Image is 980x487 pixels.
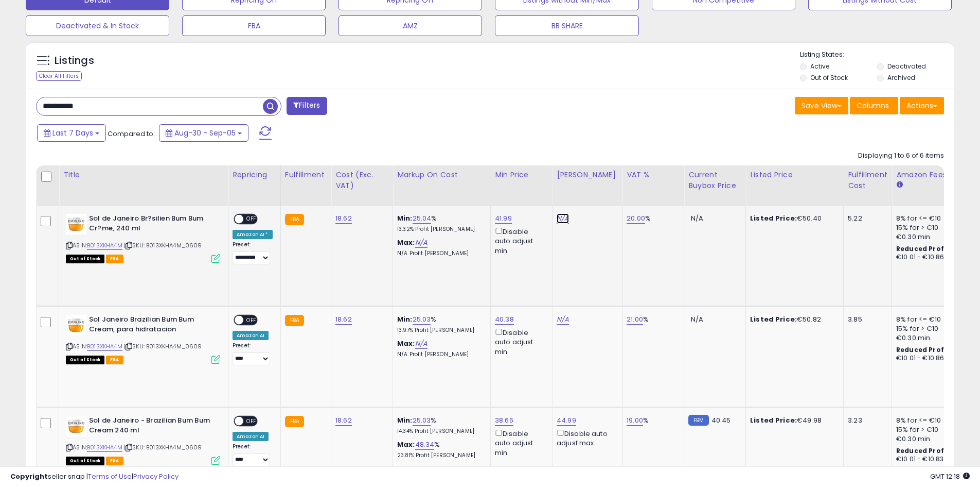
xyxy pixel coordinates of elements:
label: Archived [887,73,915,82]
p: 13.97% Profit [PERSON_NAME] [397,327,483,334]
img: 411l4KLVakL._SL40_.jpg [66,416,86,436]
div: 3.23 [848,416,884,425]
b: Sol de Janeiro - Brazilian Bum Bum Cream 240 ml [89,416,214,438]
p: Listing States: [800,50,954,60]
label: Deactivated [887,62,926,71]
a: 41.99 [495,213,512,224]
div: Listed Price [750,170,839,180]
div: Displaying 1 to 6 of 6 items [858,151,944,161]
span: FBA [106,255,123,263]
span: OFF [243,417,260,426]
small: FBA [285,214,304,225]
h5: Listings [55,54,94,68]
button: Actions [900,97,944,114]
span: 40.45 [711,415,731,425]
div: Preset: [233,443,273,466]
span: N/A [691,213,703,223]
a: Privacy Policy [133,472,179,481]
span: Last 7 Days [52,128,93,138]
button: Aug-30 - Sep-05 [159,124,248,142]
b: Max: [397,440,415,449]
div: Min Price [495,170,548,180]
b: Listed Price: [750,415,797,425]
div: Cost (Exc. VAT) [335,170,388,191]
span: Columns [857,100,889,111]
small: FBM [688,415,708,426]
small: FBA [285,416,304,427]
span: | SKU: B013XKHA4M_0609 [124,241,202,249]
b: Listed Price: [750,213,797,223]
div: seller snap | | [10,472,179,482]
div: % [627,416,676,425]
span: All listings that are currently out of stock and unavailable for purchase on Amazon [66,356,104,364]
a: 40.38 [495,314,514,325]
div: Disable auto adjust min [495,327,544,357]
b: Min: [397,213,413,223]
div: ASIN: [66,214,220,262]
b: Min: [397,415,413,425]
a: 18.62 [335,415,352,426]
div: VAT % [627,170,680,180]
div: €50.82 [750,315,835,324]
label: Active [810,62,829,71]
a: 38.66 [495,415,513,426]
b: Reduced Prof. Rng. [896,446,964,455]
div: Current Buybox Price [688,170,741,191]
a: 21.00 [627,314,643,325]
a: 44.99 [557,415,576,426]
span: Aug-30 - Sep-05 [174,128,236,138]
small: Amazon Fees. [896,180,902,190]
button: Save View [795,97,848,114]
a: B013XKHA4M [87,241,122,250]
span: N/A [691,314,703,324]
small: FBA [285,315,304,326]
div: Amazon AI * [233,230,273,239]
div: Title [63,170,224,180]
div: Disable auto adjust min [495,428,544,458]
a: N/A [415,238,427,248]
a: 25.03 [413,415,431,426]
a: 25.04 [413,213,432,224]
button: Last 7 Days [37,124,106,142]
b: Max: [397,339,415,348]
span: OFF [243,215,260,224]
b: Reduced Prof. Rng. [896,345,964,354]
a: N/A [557,213,569,224]
span: 2025-09-13 12:18 GMT [930,472,970,481]
a: N/A [557,314,569,325]
a: 20.00 [627,213,645,224]
a: 18.62 [335,314,352,325]
div: Disable auto adjust max [557,428,614,448]
div: % [397,214,483,233]
b: Reduced Prof. Rng. [896,244,964,253]
div: Preset: [233,342,273,365]
a: 25.03 [413,314,431,325]
span: All listings that are currently out of stock and unavailable for purchase on Amazon [66,255,104,263]
div: Amazon AI [233,432,269,441]
button: Filters [287,97,327,115]
div: % [397,440,483,459]
span: | SKU: B013XKHA4M_0609 [124,443,202,451]
span: OFF [243,316,260,325]
a: 48.34 [415,440,435,450]
th: The percentage added to the cost of goods (COGS) that forms the calculator for Min & Max prices. [393,165,491,206]
button: AMZ [338,15,482,36]
div: 3.85 [848,315,884,324]
button: BB SHARE [495,15,638,36]
b: Listed Price: [750,314,797,324]
a: B013XKHA4M [87,443,122,452]
p: 13.32% Profit [PERSON_NAME] [397,226,483,233]
div: Fulfillment [285,170,327,180]
span: FBA [106,356,123,364]
b: Min: [397,314,413,324]
a: Terms of Use [88,472,132,481]
p: 23.81% Profit [PERSON_NAME] [397,452,483,459]
button: Columns [850,97,898,114]
button: FBA [182,15,326,36]
strong: Copyright [10,472,48,481]
img: 411l4KLVakL._SL40_.jpg [66,214,86,234]
div: Fulfillment Cost [848,170,887,191]
span: Compared to: [108,129,155,139]
div: % [627,315,676,324]
div: €50.40 [750,214,835,223]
